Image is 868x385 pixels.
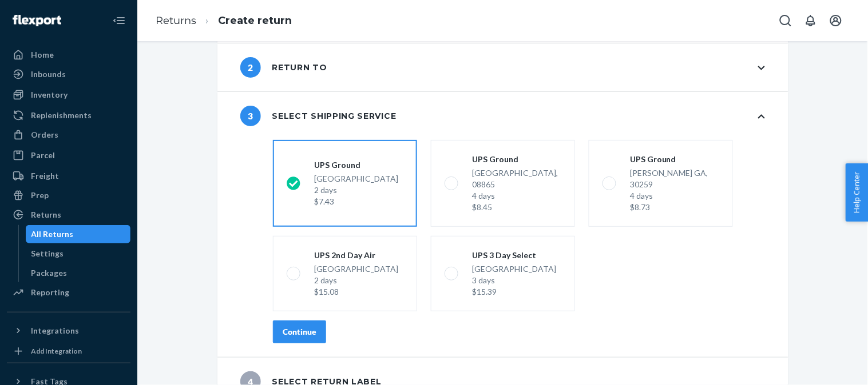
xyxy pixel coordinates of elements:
div: UPS 3 Day Select [472,250,556,261]
a: Add Integration [7,344,130,358]
div: 4 days [630,190,719,202]
button: Continue [273,320,326,343]
div: Integrations [31,325,79,336]
a: Inbounds [7,65,130,83]
div: Reporting [31,287,69,298]
div: UPS Ground [472,154,561,165]
div: Parcel [31,150,55,161]
div: Inbounds [31,69,66,80]
a: Replenishments [7,106,130,125]
button: Help Center [846,163,868,222]
div: Continue [283,326,316,338]
a: Reporting [7,283,130,302]
img: Flexport logo [13,15,61,26]
div: [GEOGRAPHIC_DATA], 08865 [472,167,561,213]
button: Open account menu [825,9,847,32]
div: Home [31,49,54,61]
div: 3 days [472,275,556,286]
div: 2 days [314,275,398,286]
button: Integrations [7,322,130,340]
div: [GEOGRAPHIC_DATA] [472,263,556,298]
a: Home [7,46,130,64]
button: Open Search Box [774,9,797,32]
div: $8.73 [630,202,719,213]
button: Close Navigation [108,9,130,32]
a: Returns [156,14,196,27]
div: Orders [31,129,58,141]
div: Returns [31,209,61,220]
span: 2 [240,57,261,78]
div: Inventory [31,89,68,101]
div: $15.08 [314,286,398,298]
a: Prep [7,186,130,204]
div: Replenishments [31,110,92,121]
a: Returns [7,206,130,224]
div: Freight [31,170,59,182]
ol: breadcrumbs [146,4,301,38]
div: Settings [31,248,64,259]
span: 3 [240,106,261,126]
div: All Returns [31,228,74,240]
a: Orders [7,126,130,144]
div: Return to [240,57,327,78]
div: UPS Ground [630,154,719,165]
div: Packages [31,267,68,279]
div: Add Integration [31,346,82,356]
div: [GEOGRAPHIC_DATA] [314,173,398,207]
div: Prep [31,190,49,201]
div: $8.45 [472,202,561,213]
a: Freight [7,167,130,185]
a: Settings [26,244,131,263]
a: Parcel [7,146,130,165]
button: Open notifications [799,9,822,32]
a: Inventory [7,86,130,104]
div: $7.43 [314,196,398,207]
div: 2 days [314,185,398,196]
div: Select shipping service [240,106,397,126]
a: All Returns [26,225,131,243]
div: [GEOGRAPHIC_DATA] [314,263,398,298]
a: Create return [218,14,292,27]
div: UPS 2nd Day Air [314,250,398,261]
div: UPS Ground [314,159,398,171]
div: $15.39 [472,286,556,298]
div: [PERSON_NAME] GA, 30259 [630,167,719,213]
a: Packages [26,264,131,282]
div: 4 days [472,190,561,202]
